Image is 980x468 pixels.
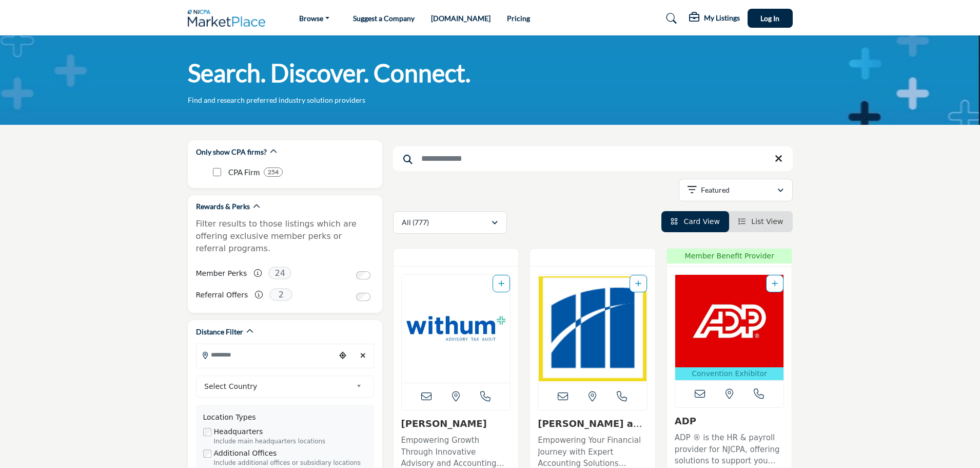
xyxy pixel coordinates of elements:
span: Log In [760,14,779,23]
a: View Card [671,217,720,226]
p: Filter results to those listings which are offering exclusive member perks or referral programs. [196,218,374,255]
a: Add To List [635,279,641,288]
label: Member Perks [196,265,247,283]
img: Magone and Company, PC [538,275,647,383]
a: Pricing [507,14,530,23]
h5: My Listings [704,13,740,23]
span: Card View [683,217,719,226]
span: Select Country [204,380,352,392]
div: Clear search location [356,345,371,367]
li: List View [729,211,793,232]
span: 24 [268,267,291,279]
button: Featured [679,179,793,201]
a: Suggest a Company [353,14,415,23]
button: Log In [748,9,793,28]
p: CPA Firm: CPA Firm [228,166,260,178]
h3: Withum [401,418,511,429]
h2: Distance Filter [196,327,243,337]
h2: Only show CPA firms? [196,147,267,157]
span: Member Benefit Provider [670,251,789,261]
h2: Rewards & Perks [196,201,250,212]
button: All (777) [393,211,507,234]
img: Withum [402,275,511,383]
a: [PERSON_NAME] [401,418,487,429]
p: Find and research preferred industry solution providers [188,95,365,105]
a: Open Listing in new tab [675,275,784,380]
input: Search Location [197,345,335,365]
a: ADP ® is the HR & payroll provider for NJCPA, offering solutions to support you and your clients ... [675,429,785,467]
p: Featured [701,185,730,195]
input: Switch to Referral Offers [356,293,370,301]
h1: Search. Discover. Connect. [188,57,471,89]
label: Referral Offers [196,286,248,304]
h3: Magone and Company, PC [538,418,648,429]
a: [DOMAIN_NAME] [431,14,491,23]
b: 254 [268,169,279,176]
p: Convention Exhibitor [677,368,782,379]
div: My Listings [689,12,740,25]
a: Open Listing in new tab [538,275,647,383]
span: 2 [269,288,292,301]
label: Headquarters [214,426,263,437]
div: 254 Results For CPA Firm [264,167,283,177]
a: Add To List [498,279,504,288]
div: Choose your current location [335,345,350,367]
a: Search [656,10,683,27]
img: ADP [675,275,784,367]
p: All (777) [402,217,429,228]
div: Include additional offices or subsidiary locations [214,459,367,468]
a: ADP [675,416,696,426]
h3: ADP [675,416,785,427]
input: Search Keyword [393,146,793,171]
a: View List [738,217,783,226]
a: Browse [292,11,337,26]
div: Location Types [203,412,367,423]
span: List View [751,217,783,226]
a: [PERSON_NAME] and Company, ... [538,418,646,440]
li: Card View [661,211,729,232]
input: Switch to Member Perks [356,271,370,279]
a: Open Listing in new tab [402,275,511,383]
p: ADP ® is the HR & payroll provider for NJCPA, offering solutions to support you and your clients ... [675,432,785,467]
div: Include main headquarters locations [214,437,367,446]
a: Add To List [772,279,778,288]
label: Additional Offices [214,448,277,459]
input: CPA Firm checkbox [213,168,221,176]
img: Site Logo [188,10,271,27]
